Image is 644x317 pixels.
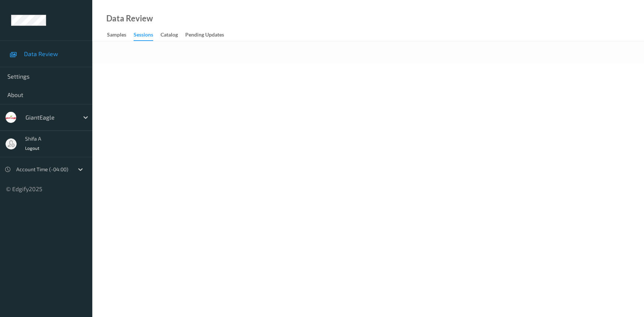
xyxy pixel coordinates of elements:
[185,31,224,40] div: Pending Updates
[161,30,185,40] a: Catalog
[107,30,134,40] a: Samples
[134,30,161,41] a: Sessions
[106,15,153,22] div: Data Review
[107,31,126,40] div: Samples
[134,31,153,41] div: Sessions
[161,31,178,40] div: Catalog
[185,30,231,40] a: Pending Updates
